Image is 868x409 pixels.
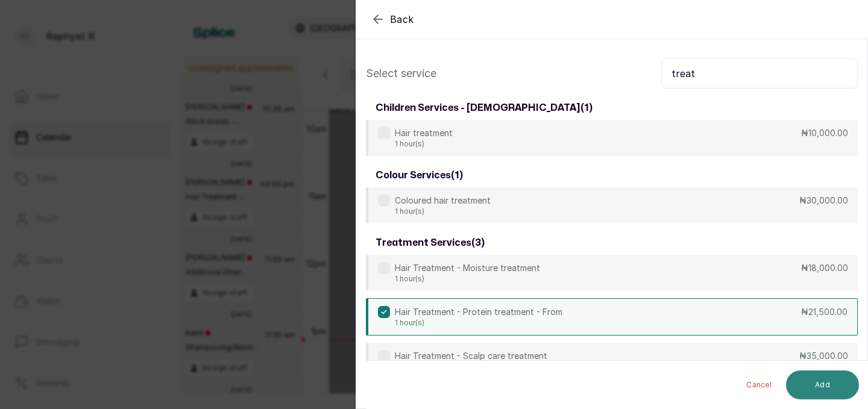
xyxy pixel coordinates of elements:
[376,236,485,250] h3: treatment services ( 3 )
[737,370,781,399] button: Cancel
[801,306,848,318] p: ₦21,500.00
[395,195,491,207] p: Coloured hair treatment
[390,12,414,27] span: Back
[366,65,436,82] p: Select service
[395,306,562,318] p: Hair Treatment - Protein treatment - From
[395,127,453,139] p: Hair treatment
[801,127,848,139] p: ₦10,000.00
[376,101,593,115] h3: children services - [DEMOGRAPHIC_DATA] ( 1 )
[799,350,848,362] p: ₦35,000.00
[371,12,414,27] button: Back
[395,207,491,216] p: 1 hour(s)
[395,318,562,328] p: 1 hour(s)
[801,262,848,274] p: ₦18,000.00
[395,274,540,284] p: 1 hour(s)
[395,350,547,362] p: Hair Treatment - Scalp care treatment
[799,195,848,207] p: ₦30,000.00
[376,168,463,183] h3: colour services ( 1 )
[395,139,453,149] p: 1 hour(s)
[661,58,858,89] input: Search.
[786,370,859,399] button: Add
[395,262,540,274] p: Hair Treatment - Moisture treatment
